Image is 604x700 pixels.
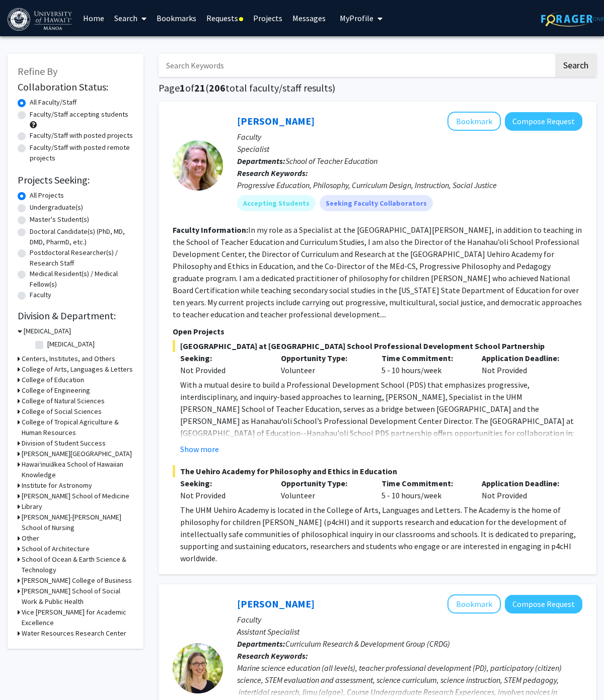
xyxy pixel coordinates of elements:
a: Home [78,1,109,36]
b: Research Keywords: [237,651,308,661]
h1: Page of ( total faculty/staff results) [159,82,596,94]
h3: College of Tropical Agriculture & Human Resources [22,417,133,438]
span: Curriculum Research & Development Group (CRDG) [285,639,450,649]
p: Time Commitment: [382,477,467,489]
button: Search [555,54,596,77]
h2: Division & Department: [18,310,133,322]
a: Search [109,1,152,36]
h2: Collaboration Status: [18,81,133,93]
p: Application Deadline: [482,477,567,489]
span: 21 [194,81,205,94]
h3: Other [22,533,39,544]
h2: Projects Seeking: [18,174,133,186]
p: The UHM Uehiro Academy is located in the College of Arts, Languages and Letters. The Academy is t... [180,504,582,564]
label: Postdoctoral Researcher(s) / Research Staff [30,247,133,269]
label: All Projects [30,190,64,201]
h3: Vice [PERSON_NAME] for Academic Excellence [22,607,133,628]
fg-read-more: In my role as a Specialist at the [GEOGRAPHIC_DATA][PERSON_NAME], in addition to teaching in the ... [173,225,582,319]
a: Messages [287,1,331,36]
a: [PERSON_NAME] [237,115,315,127]
button: Add Amber Makaiau to Bookmarks [447,112,501,131]
div: 5 - 10 hours/week [374,352,475,376]
label: Doctoral Candidate(s) (PhD, MD, DMD, PharmD, etc.) [30,226,133,247]
b: Departments: [237,156,285,166]
label: All Faculty/Staff [30,97,77,108]
span: [GEOGRAPHIC_DATA] at [GEOGRAPHIC_DATA] School Professional Development School Partnership [173,340,582,352]
p: Seeking: [180,352,266,364]
h3: Institute for Astronomy [22,480,92,491]
label: Faculty/Staff with posted projects [30,130,133,141]
a: Requests [201,1,248,36]
p: Specialist [237,143,582,155]
h3: School of Architecture [22,544,90,554]
label: Master's Student(s) [30,214,89,225]
label: Faculty [30,290,51,300]
label: Medical Resident(s) / Medical Fellow(s) [30,269,133,290]
p: With a mutual desire to build a Professional Development School (PDS) that emphasizes progressive... [180,379,582,439]
p: Opportunity Type: [281,477,366,489]
mat-chip: Accepting Students [237,195,316,211]
h3: [PERSON_NAME] College of Business [22,575,132,586]
div: Not Provided [474,352,575,376]
h3: [PERSON_NAME][GEOGRAPHIC_DATA] [22,449,132,459]
h3: Division of Student Success [22,438,106,449]
p: Seeking: [180,477,266,489]
span: Refine By [18,65,57,77]
span: The Uehiro Academy for Philosophy and Ethics in Education [173,465,582,477]
b: Faculty Information: [173,225,248,235]
button: Show more [180,443,219,455]
button: Add Joanna Philippoff to Bookmarks [447,594,501,614]
button: Compose Request to Joanna Philippoff [505,595,582,614]
iframe: Chat [8,655,43,692]
h3: College of Education [22,375,84,385]
h3: College of Arts, Languages & Letters [22,364,133,375]
div: Progressive Education, Philosophy, Curriculum Design, Instruction, Social Justice [237,179,582,191]
div: Volunteer [273,477,374,501]
div: 5 - 10 hours/week [374,477,475,501]
h3: Library [22,501,42,512]
p: Open Projects [173,325,582,337]
a: Bookmarks [152,1,201,36]
input: Search Keywords [159,54,554,77]
div: Not Provided [180,489,266,501]
label: Undergraduate(s) [30,202,83,213]
h3: School of Ocean & Earth Science & Technology [22,554,133,575]
b: Departments: [237,639,285,649]
label: Faculty/Staff with posted remote projects [30,142,133,163]
span: 1 [180,81,185,94]
button: Compose Request to Amber Makaiau [505,112,582,131]
p: Faculty [237,614,582,626]
h3: Water Resources Research Center [22,628,126,639]
p: Time Commitment: [382,352,467,364]
h3: Centers, Institutes, and Others [22,354,115,364]
a: Projects [248,1,287,36]
mat-chip: Seeking Faculty Collaborators [320,195,433,211]
label: [MEDICAL_DATA] [47,339,95,349]
h3: [MEDICAL_DATA] [24,326,71,336]
img: University of Hawaiʻi at Mānoa Logo [8,8,74,31]
div: Not Provided [180,364,266,376]
span: School of Teacher Education [285,156,377,166]
b: Research Keywords: [237,168,308,178]
p: Faculty [237,131,582,143]
div: Not Provided [474,477,575,501]
span: 206 [209,81,225,94]
h3: College of Engineering [22,385,90,396]
img: ForagerOne Logo [541,11,604,27]
h3: [PERSON_NAME]-[PERSON_NAME] School of Nursing [22,512,133,533]
p: Application Deadline: [482,352,567,364]
label: Faculty/Staff accepting students [30,109,128,120]
h3: College of Social Sciences [22,406,102,417]
div: Volunteer [273,352,374,376]
p: Assistant Specialist [237,626,582,638]
h3: [PERSON_NAME] School of Social Work & Public Health [22,586,133,607]
h3: College of Natural Sciences [22,396,105,406]
span: My Profile [340,13,373,23]
h3: [PERSON_NAME] School of Medicine [22,491,129,501]
p: Opportunity Type: [281,352,366,364]
a: [PERSON_NAME] [237,597,315,610]
h3: Hawaiʻinuiākea School of Hawaiian Knowledge [22,459,133,480]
